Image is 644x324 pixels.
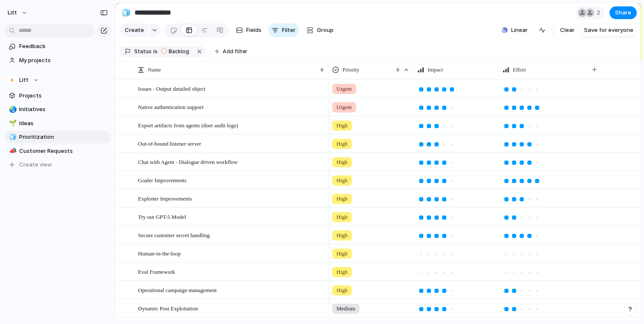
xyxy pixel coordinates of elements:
[153,48,158,55] span: is
[120,23,148,37] button: Create
[615,9,631,17] span: Share
[511,26,528,34] span: Linear
[138,120,238,130] span: Export artifacts from agents (doer audit logs)
[138,248,181,258] span: Human-in-the-loop
[125,26,144,34] span: Create
[4,6,32,20] button: Litt
[233,23,265,37] button: Fields
[19,76,29,84] span: Litt
[138,267,175,276] span: Eval Framework
[148,66,161,74] span: Name
[8,119,16,128] button: 🌱
[4,145,111,158] a: 📣Customer Requests
[557,23,578,37] button: Clear
[19,42,108,51] span: Feedback
[282,26,296,34] span: Filter
[584,26,633,34] span: Save for everyone
[9,146,15,156] div: 📣
[138,102,204,112] span: Native authentication support
[336,213,348,221] span: High
[138,157,238,166] span: Chat with Agent - Dialogue driven workflow
[121,7,131,18] div: 🧊
[4,131,111,143] a: 🧊Prioritization
[302,23,338,37] button: Group
[336,158,348,166] span: High
[210,46,253,57] button: Add filter
[336,249,348,258] span: High
[8,105,16,114] button: 🌏
[4,103,111,116] a: 🌏Initiatives
[581,23,637,37] button: Save for everyone
[428,66,443,74] span: Impact
[336,85,352,93] span: Urgent
[336,286,348,295] span: High
[152,47,159,56] button: is
[336,176,348,185] span: High
[336,195,348,203] span: High
[19,147,108,155] span: Customer Requests
[19,119,108,128] span: Ideas
[560,26,575,34] span: Clear
[19,133,108,141] span: Prioritization
[498,24,531,37] button: Linear
[223,48,247,55] span: Add filter
[138,285,217,295] span: Operational campaign management
[246,26,262,34] span: Fields
[609,6,637,19] button: Share
[19,92,108,100] span: Projects
[138,175,187,185] span: Goaler Improvements
[336,304,355,313] span: Medium
[268,23,299,37] button: Filter
[134,48,152,55] span: Status
[513,66,526,74] span: Effort
[4,158,111,171] button: Create view
[169,48,189,55] span: Backlog
[336,268,348,276] span: High
[4,40,111,53] a: Feedback
[317,26,333,34] span: Group
[4,89,111,102] a: Projects
[8,133,16,141] button: 🧊
[8,147,16,155] button: 📣
[138,83,205,93] span: Issues - Output detailed object
[342,66,359,74] span: Priority
[9,118,15,128] div: 🌱
[19,161,52,169] span: Create view
[9,132,15,142] div: 🧊
[336,121,348,130] span: High
[8,9,17,17] span: Litt
[4,54,111,67] a: My projects
[138,303,198,313] span: Dynamic Post Exploitation
[19,105,108,114] span: Initiatives
[9,105,15,115] div: 🌏
[138,138,201,148] span: Out-of-bound listener server
[597,9,603,17] span: 2
[138,212,186,221] span: Try out GPT-5 Model
[336,140,348,148] span: High
[336,231,348,240] span: High
[158,47,194,56] button: Backlog
[138,230,210,240] span: Secure customer secret handling
[119,6,133,20] button: 🧊
[336,103,352,112] span: Urgent
[138,193,192,203] span: Exploiter Improvements
[4,117,111,130] a: 🌱Ideas
[4,74,111,86] button: Litt
[19,56,108,65] span: My projects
